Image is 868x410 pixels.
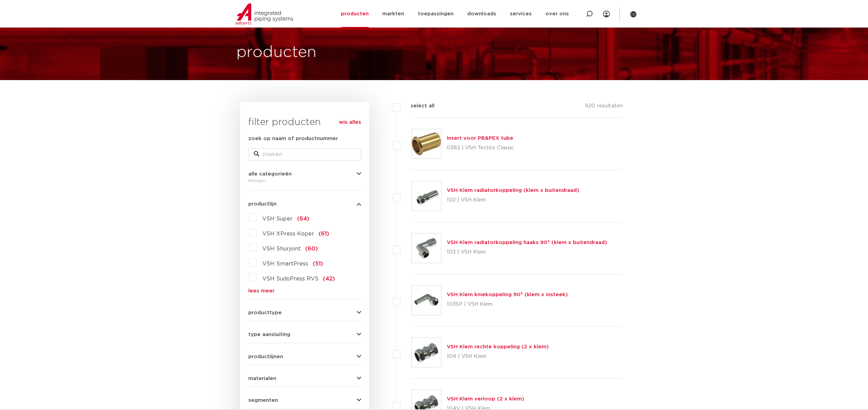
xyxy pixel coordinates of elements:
button: segmenten [248,398,361,403]
label: zoek op naam of productnummer [248,135,338,143]
span: (42) [323,276,335,282]
span: VSH XPress Koper [262,231,314,237]
span: segmenten [248,398,278,403]
span: type aansluiting [248,332,290,337]
span: alle categorieën [248,171,292,177]
img: Thumbnail for Insert voor PB&PEX tube [412,129,441,158]
button: producttype [248,310,361,315]
button: materialen [248,376,361,381]
a: VSH Klem rechte koppeling (2 x klem) [447,344,549,349]
h1: producten [236,42,317,63]
span: materialen [248,376,276,381]
p: 103SP | VSH Klem [447,299,568,310]
span: VSH Shurjoint [262,246,301,252]
span: (51) [313,261,323,267]
a: VSH Klem radiatorkoppeling haaks 90° (klem x buitendraad) [447,240,607,245]
p: 103 | VSH Klem [447,247,607,258]
p: 0382 | VSH Tectite Classic [447,142,514,153]
span: (61) [319,231,329,237]
p: 104 | VSH Klem [447,351,549,362]
span: producttype [248,310,282,315]
span: VSH SudoPress RVS [262,276,319,282]
span: VSH SmartPress [262,261,308,267]
button: productlijnen [248,354,361,359]
a: Insert voor PB&PEX tube [447,136,513,141]
a: VSH Klem kniekoppeling 90° (klem x insteek) [447,292,568,297]
span: (60) [305,246,318,252]
h3: filter producten [248,116,361,129]
button: type aansluiting [248,332,361,337]
img: Thumbnail for VSH Klem radiatorkoppeling haaks 90° (klem x buitendraad) [412,233,441,263]
button: productlijn [248,201,361,207]
a: lees meer [248,288,361,293]
button: alle categorieën [248,171,361,177]
img: Thumbnail for VSH Klem radiatorkoppeling (klem x buitendraad) [412,181,441,211]
img: Thumbnail for VSH Klem kniekoppeling 90° (klem x insteek) [412,286,441,315]
span: productlijn [248,201,277,207]
a: wis alles [339,118,361,126]
p: 920 resultaten [585,102,623,112]
p: 102 | VSH Klem [447,195,579,206]
span: (64) [297,216,309,222]
a: VSH Klem verloop (2 x klem) [447,396,524,401]
span: VSH Super [262,216,293,222]
label: select all [400,102,435,110]
div: fittingen [248,177,361,185]
a: VSH Klem radiatorkoppeling (klem x buitendraad) [447,188,579,193]
span: productlijnen [248,354,283,359]
input: zoeken [248,148,361,161]
img: Thumbnail for VSH Klem rechte koppeling (2 x klem) [412,338,441,367]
